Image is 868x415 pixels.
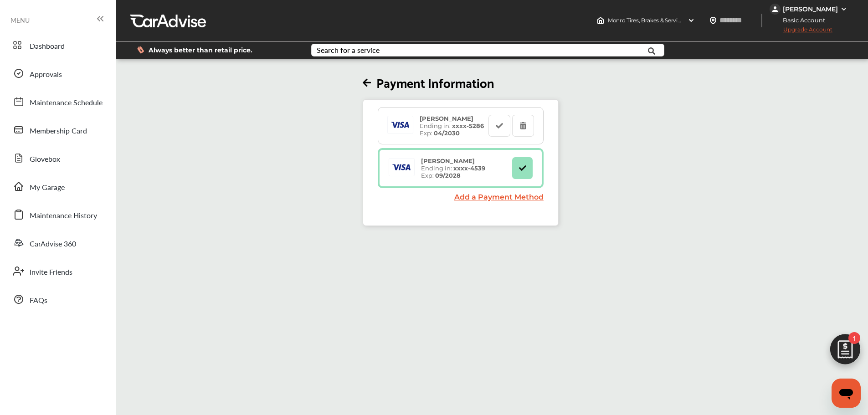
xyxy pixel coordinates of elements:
[840,5,847,13] img: WGsFRI8htEPBVLJbROoPRyZpYNWhNONpIPPETTm6eUC0GeLEiAAAAAElFTkSuQmCC
[30,125,87,137] span: Membership Card
[363,74,559,90] h2: Payment Information
[770,4,781,15] img: jVpblrzwTbfkPYzPPzSLxeg0AAAAASUVORK5CYII=
[8,61,107,85] a: Approvals
[848,332,860,344] span: 1
[8,146,107,170] a: Glovebox
[452,122,484,129] strong: xxxx- 5286
[421,157,475,164] strong: [PERSON_NAME]
[688,17,695,24] img: header-down-arrow.9dd2ce7d.svg
[149,47,252,53] span: Always better than retail price.
[30,210,97,222] span: Maintenance History
[8,231,107,255] a: CarAdvise 360
[10,16,30,24] span: MENU
[30,238,76,250] span: CarAdvise 360
[30,97,103,109] span: Maintenance Schedule
[137,46,144,54] img: dollor_label_vector.a70140d1.svg
[761,14,762,27] img: header-divider.bc55588e.svg
[597,17,604,24] img: header-home-logo.8d720a4f.svg
[30,182,65,194] span: My Garage
[30,41,65,52] span: Dashboard
[30,69,62,81] span: Approvals
[770,26,832,37] span: Upgrade Account
[420,115,473,122] strong: [PERSON_NAME]
[30,266,72,278] span: Invite Friends
[8,203,107,226] a: Maintenance History
[454,193,544,201] a: Add a Payment Method
[30,154,60,165] span: Glovebox
[30,295,47,307] span: FAQs
[608,17,783,24] span: Monro Tires, Brakes & Service , [STREET_ADDRESS] Enfield , CT 06082
[8,118,107,142] a: Membership Card
[770,15,832,25] span: Basic Account
[317,46,380,54] div: Search for a service
[434,129,460,137] strong: 04/2030
[8,174,107,198] a: My Garage
[416,157,490,179] div: Ending in: Exp:
[435,172,461,179] strong: 09/2028
[8,287,107,311] a: FAQs
[415,115,488,137] div: Ending in: Exp:
[8,259,107,283] a: Invite Friends
[832,379,861,408] iframe: Button to launch messaging window
[823,330,867,374] img: edit-cartIcon.11d11f9a.svg
[709,17,717,24] img: location_vector.a44bc228.svg
[8,90,107,113] a: Maintenance Schedule
[783,5,838,13] div: [PERSON_NAME]
[8,33,107,57] a: Dashboard
[453,164,485,172] strong: xxxx- 4539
